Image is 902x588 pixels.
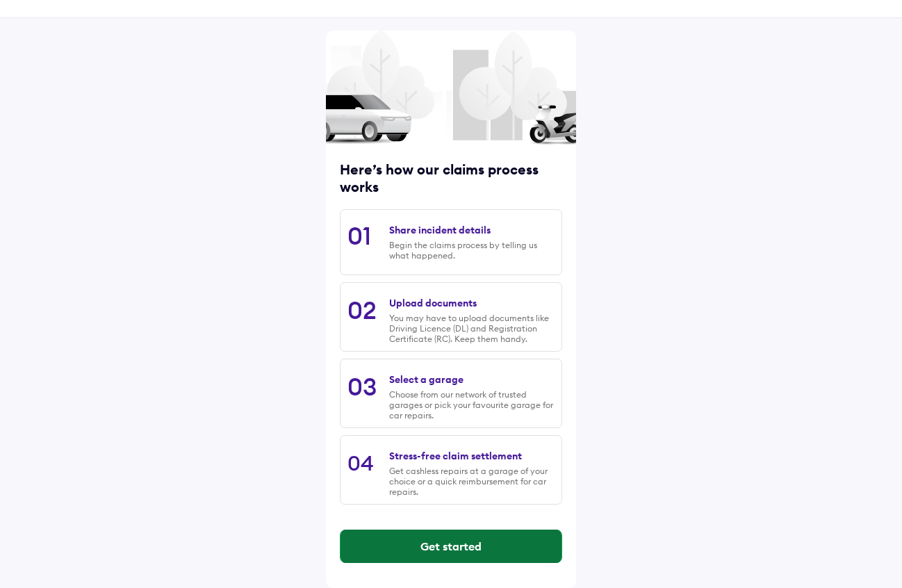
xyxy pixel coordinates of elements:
div: 02 [347,295,377,325]
div: Stress-free claim settlement [389,450,522,462]
div: Begin the claims process by telling us what happened. [389,240,555,261]
div: Choose from our network of trusted garages or pick your favourite garage for car repairs. [389,389,555,420]
div: You may have to upload documents like Driving Licence (DL) and Registration Certificate (RC). Kee... [389,313,555,344]
div: Select a garage [389,373,464,386]
div: 04 [347,450,374,476]
div: Share incident details [389,224,491,236]
div: 03 [347,371,377,402]
div: 01 [347,220,371,251]
div: Get cashless repairs at a garage of your choice or a quick reimbursement for car repairs. [389,466,555,497]
img: car and scooter [326,92,576,145]
button: Get started [341,530,561,563]
div: Upload documents [389,297,477,309]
